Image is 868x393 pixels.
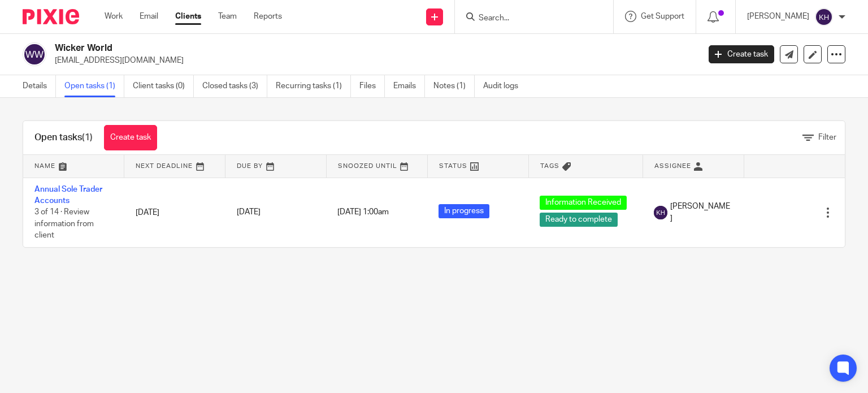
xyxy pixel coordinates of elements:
[23,9,79,24] img: Pixie
[818,133,836,141] span: Filter
[338,163,397,169] span: Snoozed Until
[439,163,467,169] span: Status
[709,45,774,63] a: Create task
[276,75,351,97] a: Recurring tasks (1)
[483,75,527,97] a: Audit logs
[23,75,56,97] a: Details
[124,178,225,247] td: [DATE]
[202,75,267,97] a: Closed tasks (3)
[23,42,46,66] img: svg%3E
[393,75,425,97] a: Emails
[254,11,282,22] a: Reports
[104,125,157,150] a: Create task
[105,11,123,22] a: Work
[439,204,489,218] span: In progress
[64,75,124,97] a: Open tasks (1)
[641,12,684,20] span: Get Support
[540,213,618,227] span: Ready to complete
[34,208,94,239] span: 3 of 14 · Review information from client
[670,201,732,224] span: [PERSON_NAME]
[55,55,692,66] p: [EMAIL_ADDRESS][DOMAIN_NAME]
[433,75,475,97] a: Notes (1)
[140,11,158,22] a: Email
[34,185,102,205] a: Annual Sole Trader Accounts
[815,8,833,26] img: svg%3E
[747,11,809,22] p: [PERSON_NAME]
[55,42,565,54] h2: Wicker World
[34,132,93,144] h1: Open tasks
[133,75,194,97] a: Client tasks (0)
[540,196,627,210] span: Information Received
[218,11,237,22] a: Team
[478,14,579,24] input: Search
[82,133,93,142] span: (1)
[337,209,389,217] span: [DATE] 1:00am
[175,11,201,22] a: Clients
[540,163,559,169] span: Tags
[654,206,667,219] img: svg%3E
[359,75,385,97] a: Files
[237,209,261,217] span: [DATE]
